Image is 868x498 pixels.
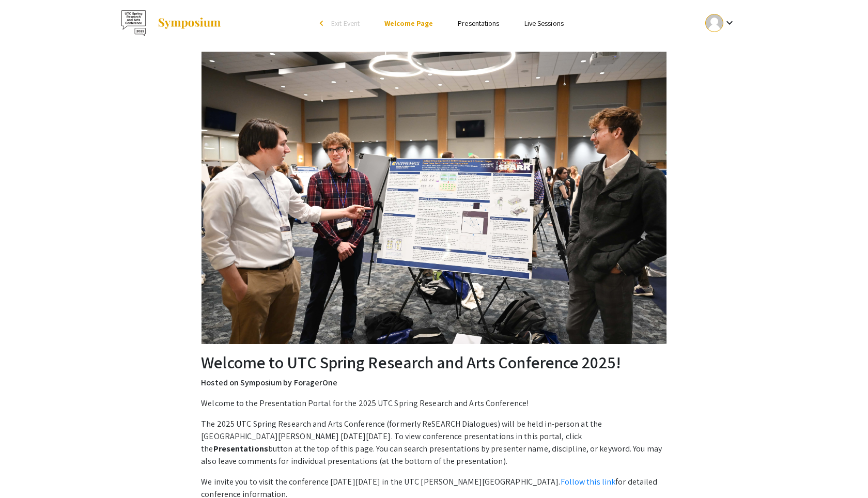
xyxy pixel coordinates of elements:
[121,10,222,36] a: UTC Spring Research and Arts Conference 2025
[8,452,44,490] iframe: Chat
[320,20,326,26] div: arrow_back_ios
[331,19,360,28] span: Exit Event
[524,19,564,28] a: Live Sessions
[384,19,433,28] a: Welcome Page
[561,476,616,487] a: Follow this link
[202,52,667,345] img: UTC Spring Research and Arts Conference 2025
[201,377,667,389] p: Hosted on Symposium by ForagerOne
[121,10,147,36] img: UTC Spring Research and Arts Conference 2025
[723,17,736,29] mat-icon: Expand account dropdown
[694,11,747,35] button: Expand account dropdown
[458,19,499,28] a: Presentations
[213,443,268,454] strong: Presentations
[201,352,667,372] h2: Welcome to UTC Spring Research and Arts Conference 2025!
[201,418,667,468] p: The 2025 UTC Spring Research and Arts Conference (formerly ReSEARCH Dialogues) will be held in-pe...
[201,397,667,410] p: Welcome to the Presentation Portal for the 2025 UTC Spring Research and Arts Conference!
[157,17,222,29] img: Symposium by ForagerOne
